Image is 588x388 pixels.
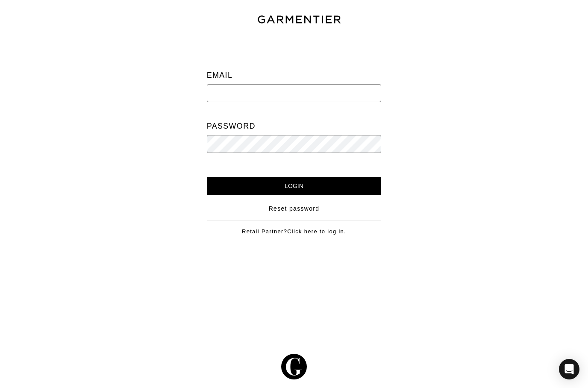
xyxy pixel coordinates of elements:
div: Open Intercom Messenger [559,359,579,379]
input: Login [207,177,382,195]
a: Click here to log in. [287,228,346,235]
div: Retail Partner? [207,220,382,236]
label: Email [207,67,233,84]
a: Reset password [269,204,320,213]
img: g-602364139e5867ba59c769ce4266a9601a3871a1516a6a4c3533f4bc45e69684.svg [281,354,307,379]
label: Password [207,118,256,135]
img: garmentier-text-8466448e28d500cc52b900a8b1ac6a0b4c9bd52e9933ba870cc531a186b44329.png [256,14,342,25]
